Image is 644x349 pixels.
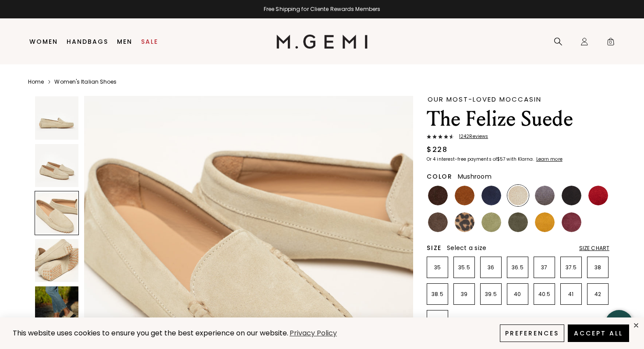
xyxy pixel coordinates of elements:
h2: Color [427,173,453,180]
p: 37 [534,264,555,271]
a: Handbags [67,38,108,45]
img: Sunflower [535,212,555,232]
a: Learn more [535,157,563,162]
img: The Felize Suede [35,239,78,282]
img: Olive [508,212,528,232]
span: Mushroom [458,172,492,181]
p: 42 [587,291,608,298]
img: Chocolate [428,186,448,205]
button: Accept All [568,324,629,342]
img: Latte [508,186,528,205]
img: Saddle [455,186,474,205]
a: 1242Reviews [427,134,609,141]
a: Sale [141,38,158,45]
span: This website uses cookies to ensure you get the best experience on our website. [13,328,288,338]
p: 35 [427,264,448,271]
h2: Size [427,244,442,251]
div: close [633,322,640,329]
klarna-placement-style-cta: Learn more [536,156,563,162]
img: Sunset Red [588,186,608,205]
img: Mushroom [428,212,448,232]
img: The Felize Suede [35,96,78,140]
p: 36.5 [507,264,528,271]
div: $228 [427,145,447,155]
button: Preferences [500,324,564,342]
a: Women's Italian Shoes [54,78,117,85]
div: Size Chart [579,245,609,252]
img: M.Gemi [276,35,368,49]
img: The Felize Suede [35,286,78,330]
img: Burgundy [562,212,581,232]
span: 1242 Review s [454,134,488,139]
div: Our Most-Loved Moccasin [428,96,609,102]
klarna-placement-style-body: Or 4 interest-free payments of [427,156,497,162]
p: 37.5 [561,264,581,271]
img: Midnight Blue [481,186,501,205]
img: Gray [535,186,555,205]
p: 40.5 [534,291,555,298]
img: Leopard Print [455,212,474,232]
p: 38.5 [427,291,448,298]
p: 39.5 [481,291,501,298]
a: Men [117,38,132,45]
p: 36 [481,264,501,271]
img: The Felize Suede [35,144,78,187]
a: Privacy Policy (opens in a new tab) [288,328,338,339]
a: Home [28,78,44,85]
p: 40 [507,291,528,298]
klarna-placement-style-body: with Klarna [506,156,535,162]
img: Pistachio [481,212,501,232]
p: 41 [561,291,581,298]
p: 39 [454,291,474,298]
h1: The Felize Suede [427,107,609,131]
span: 0 [606,39,615,48]
a: Women [29,38,58,45]
klarna-placement-style-amount: $57 [497,156,505,162]
img: Black [562,186,581,205]
span: Select a size [447,243,486,252]
p: 35.5 [454,264,474,271]
p: 38 [587,264,608,271]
